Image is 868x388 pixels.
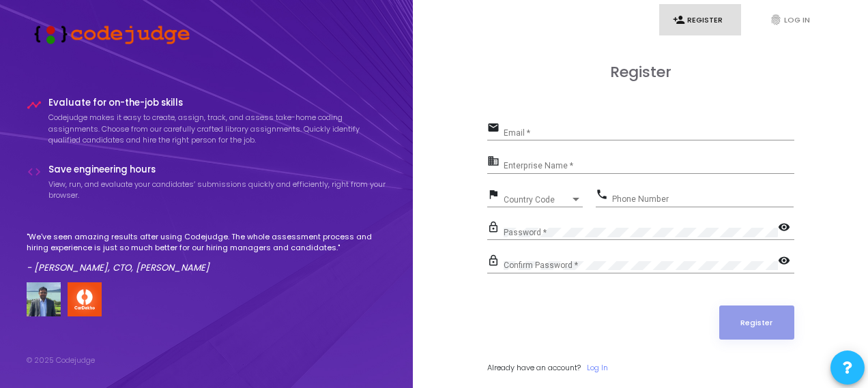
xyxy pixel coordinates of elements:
img: company-logo [68,282,102,316]
a: fingerprintLog In [756,4,838,36]
i: person_add [673,14,685,26]
p: "We've seen amazing results after using Codejudge. The whole assessment process and hiring experi... [27,231,387,254]
em: - [PERSON_NAME], CTO, [PERSON_NAME] [27,261,209,274]
mat-icon: visibility [778,254,794,270]
img: user image [27,282,61,316]
a: person_addRegister [659,4,741,36]
p: Codejudge makes it easy to create, assign, track, and assess take-home coding assignments. Choose... [48,112,387,146]
h4: Save engineering hours [48,164,387,175]
h4: Evaluate for on-the-job skills [48,98,387,108]
span: Country Code [504,196,570,204]
input: Enterprise Name [504,162,794,171]
p: View, run, and evaluate your candidates’ submissions quickly and efficiently, right from your bro... [48,179,387,201]
mat-icon: lock_outline [487,254,504,270]
div: © 2025 Codejudge [27,355,95,366]
i: fingerprint [770,14,782,26]
mat-icon: lock_outline [487,220,504,237]
i: timeline [27,98,42,113]
span: Already have an account? [487,362,581,373]
input: Email [504,128,794,138]
i: code [27,164,42,179]
mat-icon: phone [596,188,612,204]
mat-icon: email [487,121,504,137]
button: Register [719,305,794,340]
a: Log In [587,362,608,374]
mat-icon: flag [487,188,504,204]
mat-icon: business [487,154,504,170]
h3: Register [487,63,794,81]
input: Phone Number [612,194,794,204]
mat-icon: visibility [778,220,794,237]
